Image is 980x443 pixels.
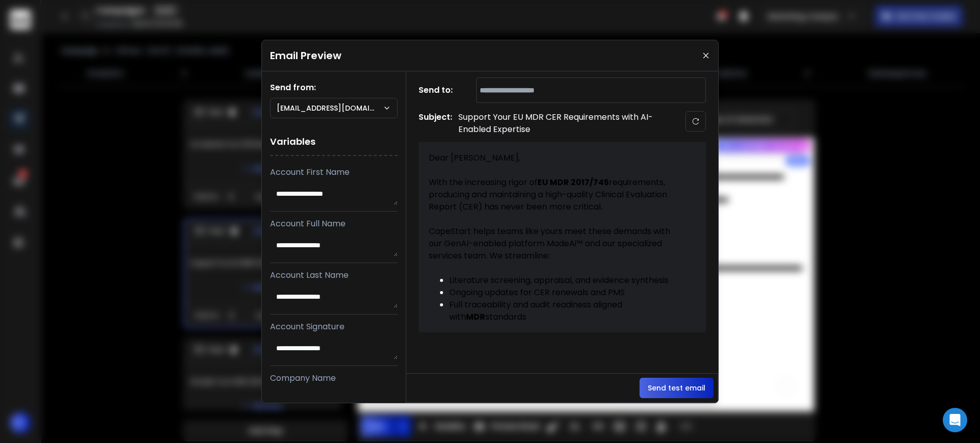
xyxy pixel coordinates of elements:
h1: Subject: [419,111,452,136]
span: Dear [PERSON_NAME], [429,152,520,164]
p: Company Name [270,372,398,384]
strong: EU MDR 2017/745 [537,176,609,188]
span: CapeStart helps teams like yours meet these demands with our GenAI-enabled platform MadeAi™ and o... [429,225,672,262]
h1: Send from: [270,82,398,94]
div: Open Intercom Messenger [943,408,967,432]
p: Account Signature [270,321,398,333]
span: Ongoing updates for CER renewals and PMS [449,286,625,298]
p: Account Full Name [270,218,398,230]
p: Account Last Name [270,269,398,281]
h1: Variables [270,128,398,156]
p: [EMAIL_ADDRESS][DOMAIN_NAME] [277,103,383,113]
strong: MDR [466,311,485,323]
h1: Send to: [419,84,459,96]
button: Send test email [640,378,714,398]
h1: Email Preview [270,48,341,63]
p: Support Your EU MDR CER Requirements with AI-Enabled Expertise [458,111,663,136]
span: Full traceability and audit readiness aligned with standards [449,299,624,323]
span: Literature screening, appraisal, and evidence synthesis [449,274,669,286]
span: With the increasing rigor of requirements, producing and maintaining a high-quality Clinical Eval... [429,176,669,213]
p: Account First Name [270,166,398,178]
